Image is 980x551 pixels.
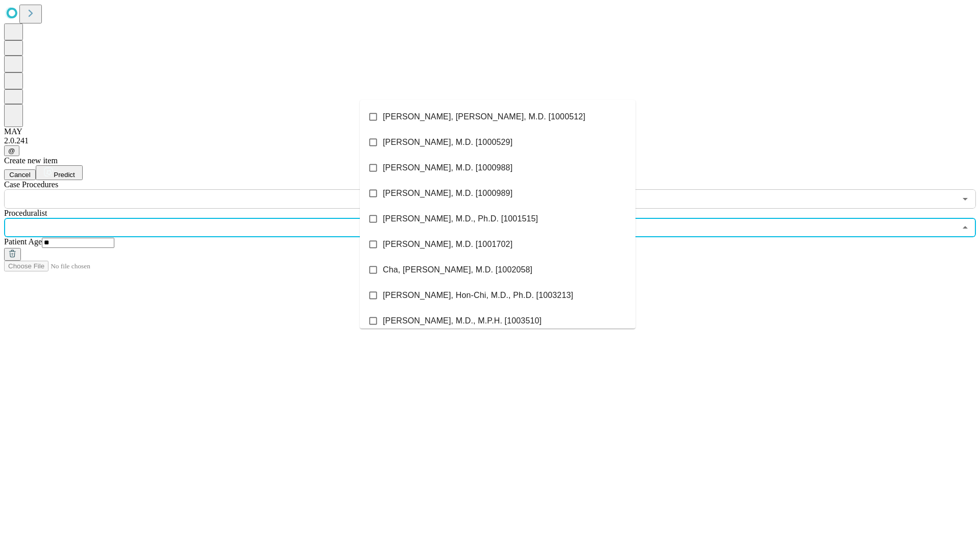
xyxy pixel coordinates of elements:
[383,162,512,174] span: [PERSON_NAME], M.D. [1000988]
[383,238,512,251] span: [PERSON_NAME], M.D. [1001702]
[9,171,31,179] span: Cancel
[4,209,47,217] span: Proceduralist
[958,220,972,235] button: Close
[383,315,542,327] span: [PERSON_NAME], M.D., M.P.H. [1003510]
[4,156,58,165] span: Create new item
[54,171,75,179] span: Predict
[4,127,976,136] div: MAY
[4,180,58,189] span: Scheduled Procedure
[383,264,532,276] span: Cha, [PERSON_NAME], M.D. [1002058]
[383,111,585,123] span: [PERSON_NAME], [PERSON_NAME], M.D. [1000512]
[4,136,976,145] div: 2.0.241
[36,165,83,180] button: Predict
[383,289,573,302] span: [PERSON_NAME], Hon-Chi, M.D., Ph.D. [1003213]
[8,147,15,155] span: @
[4,169,36,180] button: Cancel
[958,192,972,206] button: Open
[4,145,19,156] button: @
[4,237,42,246] span: Patient Age
[383,213,538,225] span: [PERSON_NAME], M.D., Ph.D. [1001515]
[383,136,512,148] span: [PERSON_NAME], M.D. [1000529]
[383,187,512,199] span: [PERSON_NAME], M.D. [1000989]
